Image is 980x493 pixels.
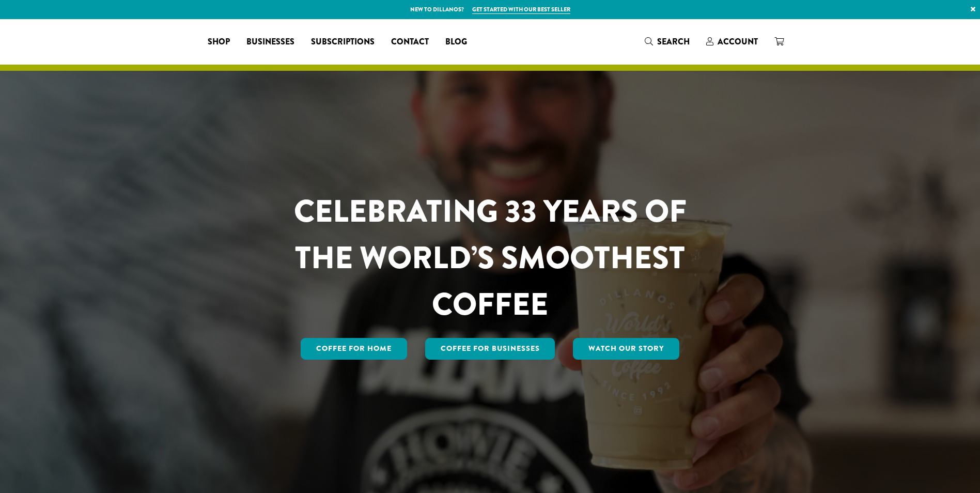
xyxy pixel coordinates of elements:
a: Coffee For Businesses [425,338,555,360]
span: Blog [445,36,467,49]
a: Watch Our Story [573,338,679,360]
span: Search [657,36,690,48]
h1: CELEBRATING 33 YEARS OF THE WORLD’S SMOOTHEST COFFEE [263,188,717,328]
a: Get started with our best seller [472,5,570,14]
a: Coffee for Home [301,338,407,360]
span: Subscriptions [311,36,375,49]
span: Shop [208,36,230,49]
span: Account [718,36,758,48]
span: Contact [391,36,429,49]
span: Businesses [246,36,294,49]
a: Search [636,33,698,50]
a: Shop [199,34,238,50]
